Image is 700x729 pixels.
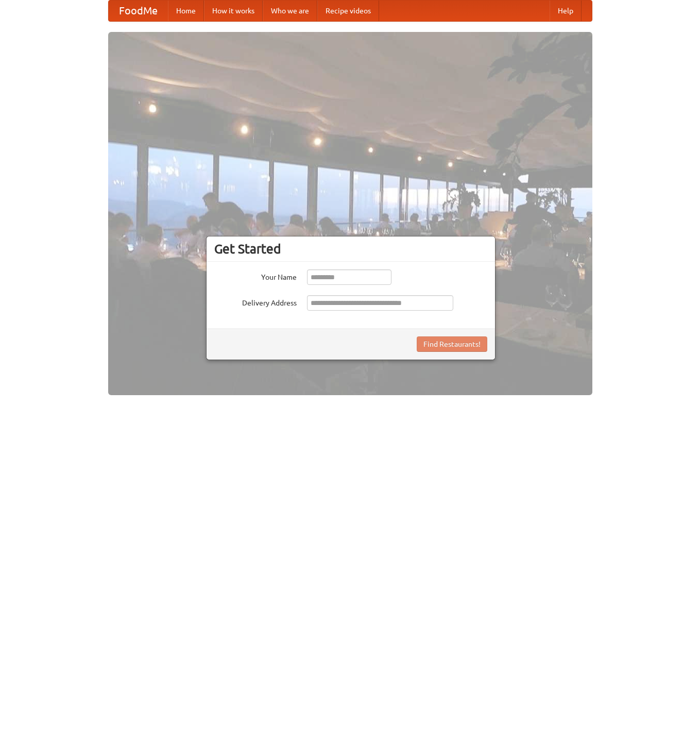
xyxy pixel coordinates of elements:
[317,1,379,21] a: Recipe videos
[263,1,317,21] a: Who we are
[214,241,487,257] h3: Get Started
[204,1,263,21] a: How it works
[214,295,297,308] label: Delivery Address
[550,1,582,21] a: Help
[214,269,297,282] label: Your Name
[417,336,487,352] button: Find Restaurants!
[168,1,204,21] a: Home
[109,1,168,21] a: FoodMe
